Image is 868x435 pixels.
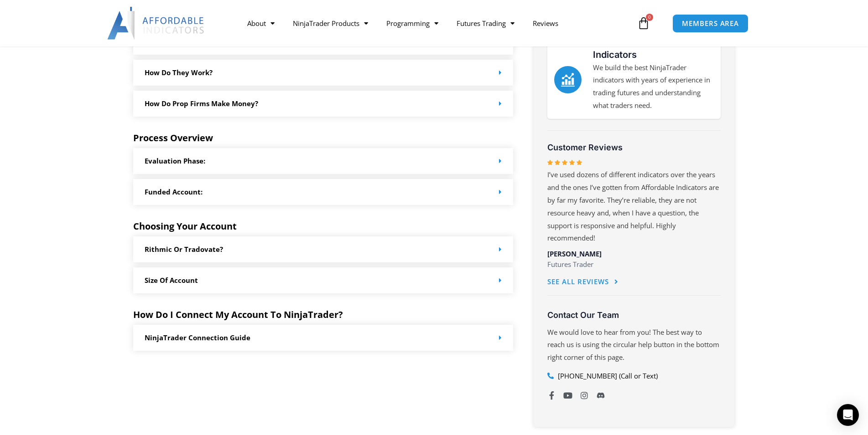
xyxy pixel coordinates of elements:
span: See All Reviews [547,278,609,285]
nav: Menu [238,13,635,34]
a: NinjaTrader Products [284,13,377,34]
p: We would love to hear from you! The best way to reach us is using the circular help button in the... [547,326,721,364]
a: NinjaTrader Connection Guide [145,333,250,342]
div: How do Prop Firms make money? [133,91,514,117]
a: Size of Account [145,276,198,285]
p: I’ve used dozens of different indicators over the years and the ones I’ve gotten from Affordable ... [547,169,721,245]
a: How Do they work? [145,68,213,77]
a: How do Prop Firms make money? [145,99,258,108]
div: Rithmic or Tradovate? [133,236,514,262]
a: MEMBERS AREA [672,14,748,33]
div: Evaluation Phase: [133,148,514,174]
p: Futures Trader [547,258,721,271]
span: 0 [646,14,653,21]
div: How Do they work? [133,60,514,86]
span: MEMBERS AREA [682,20,739,27]
span: [PHONE_NUMBER] (Call or Text) [556,370,658,383]
h5: Choosing Your Account [133,221,514,232]
a: Indicators [593,49,637,60]
a: Evaluation Phase: [145,156,205,165]
a: Futures Trading [447,13,524,34]
a: Reviews [524,13,567,34]
a: About [238,13,284,34]
h5: Process Overview [133,133,514,143]
div: Size of Account [133,267,514,293]
h3: Contact Our Team [547,310,721,320]
div: Funded Account: [133,179,514,205]
div: NinjaTrader Connection Guide [133,325,514,351]
p: We build the best NinjaTrader indicators with years of experience in trading futures and understa... [593,61,714,112]
h3: Customer Reviews [547,142,721,153]
a: Programming [377,13,447,34]
div: Open Intercom Messenger [837,404,859,426]
span: [PERSON_NAME] [547,249,602,258]
a: Indicators [554,66,582,93]
a: See All Reviews [547,272,619,292]
a: Funded Account: [145,187,203,196]
img: LogoAI | Affordable Indicators – NinjaTrader [107,7,205,40]
h5: How Do I Connect My Account To NinjaTrader? [133,309,514,320]
a: 0 [624,10,664,36]
a: Rithmic or Tradovate? [145,245,223,254]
